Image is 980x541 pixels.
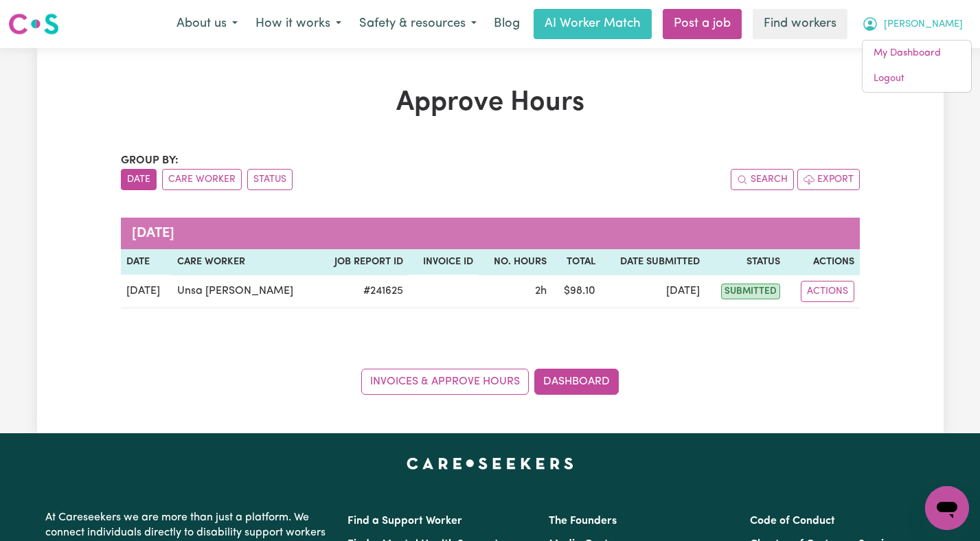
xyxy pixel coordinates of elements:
a: Invoices & Approve Hours [361,369,529,395]
caption: [DATE] [121,218,860,249]
a: Careseekers logo [8,8,59,40]
a: Dashboard [534,369,619,395]
span: submitted [721,284,780,299]
button: About us [168,10,247,38]
iframe: Button to launch messaging window [925,486,969,530]
a: Code of Conduct [750,516,835,527]
td: [DATE] [601,275,705,308]
button: Actions [801,281,854,302]
span: Group by: [121,155,179,166]
span: 2 hours [535,286,547,297]
td: $ 98.10 [552,275,601,308]
a: Post a job [663,9,742,39]
h1: Approve Hours [121,87,860,119]
a: My Dashboard [863,41,971,67]
button: sort invoices by paid status [247,169,293,190]
img: Careseekers logo [8,12,59,36]
button: sort invoices by care worker [162,169,242,190]
th: Actions [786,249,860,275]
td: Unsa [PERSON_NAME] [172,275,317,308]
a: Blog [486,9,528,39]
th: Date [121,249,172,275]
td: # 241625 [317,275,409,308]
button: sort invoices by date [121,169,157,190]
a: Logout [863,66,971,92]
a: AI Worker Match [534,9,652,39]
button: My Account [853,10,972,38]
button: How it works [247,10,350,38]
th: Status [705,249,786,275]
td: [DATE] [121,275,172,308]
a: Find workers [753,9,847,39]
button: Safety & resources [350,10,486,38]
th: Date Submitted [601,249,705,275]
a: Careseekers home page [407,458,573,469]
button: Export [797,169,860,190]
th: Job Report ID [317,249,409,275]
th: Care worker [172,249,317,275]
th: Invoice ID [409,249,479,275]
span: [PERSON_NAME] [884,17,963,32]
a: The Founders [549,516,617,527]
a: Find a Support Worker [347,516,462,527]
th: No. Hours [479,249,552,275]
button: Search [731,169,794,190]
div: My Account [862,40,972,93]
th: Total [552,249,601,275]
